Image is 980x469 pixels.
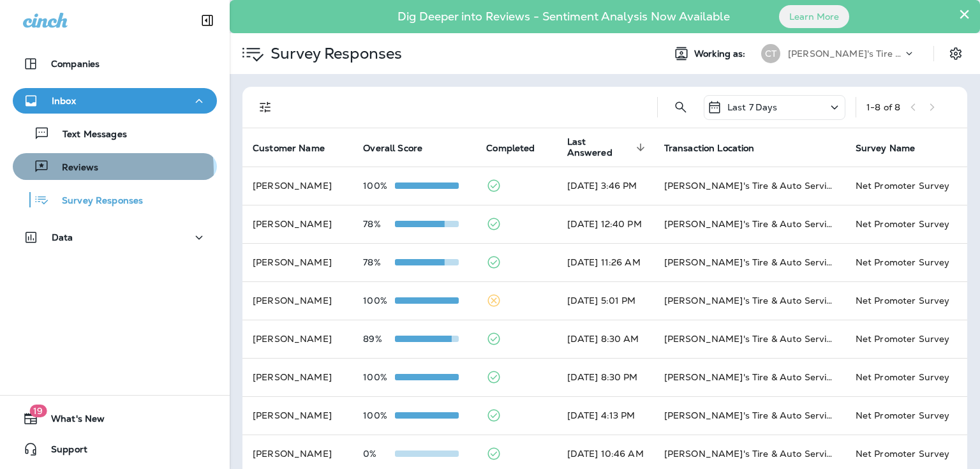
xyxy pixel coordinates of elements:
[363,295,395,306] p: 100%
[856,143,916,154] span: Survey Name
[265,44,402,63] p: Survey Responses
[845,205,967,243] td: Net Promoter Survey
[557,167,654,205] td: [DATE] 3:46 PM
[557,281,654,320] td: [DATE] 5:01 PM
[727,102,778,112] p: Last 7 Days
[38,444,87,459] span: Support
[242,320,353,358] td: [PERSON_NAME]
[958,4,970,24] button: Close
[856,142,932,154] span: Survey Name
[363,142,439,154] span: Overall Score
[242,358,353,396] td: [PERSON_NAME]
[363,257,395,267] p: 78%
[13,225,217,250] button: Data
[363,334,395,344] p: 89%
[654,281,845,320] td: [PERSON_NAME]'s Tire & Auto Service | [PERSON_NAME]
[363,219,395,229] p: 78%
[845,281,967,320] td: Net Promoter Survey
[38,413,105,429] span: What's New
[242,205,353,243] td: [PERSON_NAME]
[788,48,903,59] p: [PERSON_NAME]'s Tire & Auto
[654,205,845,243] td: [PERSON_NAME]'s Tire & Auto Service | [PERSON_NAME]
[363,181,395,191] p: 100%
[845,320,967,358] td: Net Promoter Survey
[557,320,654,358] td: [DATE] 8:30 AM
[557,205,654,243] td: [DATE] 12:40 PM
[654,358,845,396] td: [PERSON_NAME]'s Tire & Auto Service | [PERSON_NAME]
[761,44,780,63] div: CT
[13,153,217,180] button: Reviews
[668,94,694,120] button: Search Survey Responses
[49,162,98,174] p: Reviews
[363,449,395,459] p: 0%
[694,48,748,59] span: Working as:
[486,143,535,154] span: Completed
[486,142,551,154] span: Completed
[13,88,217,114] button: Inbox
[253,94,278,120] button: Filters
[49,195,143,207] p: Survey Responses
[29,405,47,417] span: 19
[242,243,353,281] td: [PERSON_NAME]
[363,410,395,421] p: 100%
[52,96,76,106] p: Inbox
[363,143,422,154] span: Overall Score
[664,143,755,154] span: Transaction Location
[557,358,654,396] td: [DATE] 8:30 PM
[13,406,217,431] button: 19What's New
[654,167,845,205] td: [PERSON_NAME]'s Tire & Auto Service | [PERSON_NAME]
[664,142,771,154] span: Transaction Location
[253,143,325,154] span: Customer Name
[363,372,395,382] p: 100%
[654,320,845,358] td: [PERSON_NAME]'s Tire & Auto Service | [PERSON_NAME]
[567,137,632,158] span: Last Answered
[845,243,967,281] td: Net Promoter Survey
[557,396,654,435] td: [DATE] 4:13 PM
[13,51,217,77] button: Companies
[52,232,73,242] p: Data
[654,243,845,281] td: [PERSON_NAME]'s Tire & Auto Service | [PERSON_NAME]
[189,8,225,33] button: Collapse Sidebar
[242,396,353,435] td: [PERSON_NAME]
[242,167,353,205] td: [PERSON_NAME]
[360,15,767,19] p: Dig Deeper into Reviews - Sentiment Analysis Now Available
[845,396,967,435] td: Net Promoter Survey
[779,5,849,28] button: Learn More
[654,396,845,435] td: [PERSON_NAME]'s Tire & Auto Service | [PERSON_NAME]
[13,186,217,213] button: Survey Responses
[845,358,967,396] td: Net Promoter Survey
[13,436,217,462] button: Support
[944,42,967,65] button: Settings
[51,59,100,69] p: Companies
[13,120,217,147] button: Text Messages
[50,129,127,141] p: Text Messages
[242,281,353,320] td: [PERSON_NAME]
[567,137,649,158] span: Last Answered
[557,243,654,281] td: [DATE] 11:26 AM
[866,102,900,112] div: 1 - 8 of 8
[845,167,967,205] td: Net Promoter Survey
[253,142,341,154] span: Customer Name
